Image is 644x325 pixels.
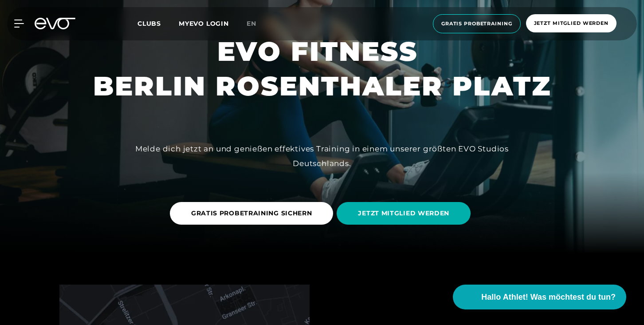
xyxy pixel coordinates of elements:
[523,14,619,33] a: Jetzt Mitglied werden
[481,291,616,303] span: Hallo Athlet! Was möchtest du tun?
[441,20,512,28] span: Gratis Probetraining
[453,285,626,309] button: Hallo Athlet! Was möchtest du tun?
[137,20,161,28] span: Clubs
[247,20,256,28] span: en
[358,209,449,218] span: JETZT MITGLIED WERDEN
[337,195,474,231] a: JETZT MITGLIED WERDEN
[247,19,267,29] a: en
[430,14,523,33] a: Gratis Probetraining
[179,20,229,28] a: MYEVO LOGIN
[137,19,179,28] a: Clubs
[93,34,551,103] h1: EVO FITNESS BERLIN ROSENTHALER PLATZ
[191,209,312,218] span: GRATIS PROBETRAINING SICHERN
[122,142,522,170] div: Melde dich jetzt an und genießen effektives Training in einem unserer größten EVO Studios Deutsch...
[534,20,609,27] span: Jetzt Mitglied werden
[170,195,337,231] a: GRATIS PROBETRAINING SICHERN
